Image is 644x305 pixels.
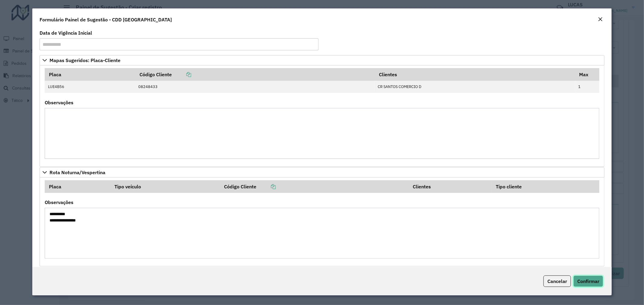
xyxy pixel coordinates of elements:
label: Observações [45,99,73,106]
th: Código Cliente [135,68,375,81]
h4: Formulário Painel de Sugestão - CDD [GEOGRAPHIC_DATA] [40,16,172,23]
th: Código Cliente [220,180,409,193]
button: Cancelar [543,275,571,287]
div: Mapas Sugeridos: Placa-Cliente [40,65,605,167]
td: 1 [575,81,599,93]
button: Confirmar [573,275,603,287]
th: Clientes [409,180,492,193]
a: Copiar [172,71,191,77]
th: Tipo cliente [492,180,599,193]
span: Rota Noturna/Vespertina [50,170,105,175]
span: Confirmar [577,278,599,284]
label: Data de Vigência Inicial [40,29,92,36]
a: Mapas Sugeridos: Placa-Cliente [40,55,605,65]
a: Rota Noturna/Vespertina [40,167,605,178]
button: Close [596,16,604,24]
th: Clientes [375,68,575,81]
span: Mapas Sugeridos: Placa-Cliente [50,58,120,63]
td: CR SANTOS COMERCIO D [375,81,575,93]
label: Observações [45,199,73,206]
em: Fechar [598,17,603,22]
div: Rota Noturna/Vespertina [40,178,605,267]
span: Cancelar [547,278,567,284]
a: Copiar [256,184,276,190]
td: 08248433 [135,81,375,93]
td: LUE4B56 [45,81,135,93]
th: Placa [45,68,135,81]
th: Tipo veículo [110,180,220,193]
th: Max [575,68,599,81]
th: Placa [45,180,110,193]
